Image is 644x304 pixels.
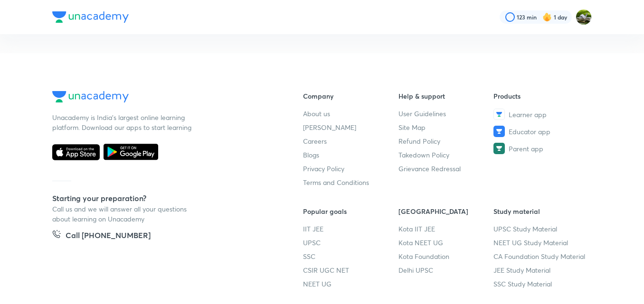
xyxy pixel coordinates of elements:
[493,143,589,154] a: Parent app
[398,91,494,101] h6: Help & support
[52,91,273,105] a: Company Logo
[52,230,151,243] a: Call [PHONE_NUMBER]
[398,265,494,275] a: Delhi UPSC
[398,109,494,119] a: User Guidelines
[398,224,494,234] a: Kota IIT JEE
[303,136,398,146] a: Careers
[509,110,547,120] span: Learner app
[52,193,273,204] h5: Starting your preparation?
[398,122,494,132] a: Site Map
[493,238,589,248] a: NEET UG Study Material
[398,251,494,261] a: Kota Foundation
[303,206,398,216] h6: Popular goals
[493,126,505,137] img: Educator app
[52,204,195,224] p: Call us and we will answer all your questions about learning on Unacademy
[303,136,327,146] span: Careers
[52,11,129,23] img: Company Logo
[52,91,129,102] img: Company Logo
[303,279,398,289] a: NEET UG
[493,206,589,216] h6: Study material
[493,251,589,261] a: CA Foundation Study Material
[66,230,151,243] h5: Call [PHONE_NUMBER]
[493,224,589,234] a: UPSC Study Material
[493,143,505,154] img: Parent app
[303,109,398,119] a: About us
[303,177,398,187] a: Terms and Conditions
[398,206,494,216] h6: [GEOGRAPHIC_DATA]
[398,136,494,146] a: Refund Policy
[303,91,398,101] h6: Company
[493,109,505,120] img: Learner app
[52,112,195,132] p: Unacademy is India’s largest online learning platform. Download our apps to start learning
[493,109,589,120] a: Learner app
[303,251,398,261] a: SSC
[303,265,398,275] a: CSIR UGC NET
[303,238,398,248] a: UPSC
[493,126,589,137] a: Educator app
[398,238,494,248] a: Kota NEET UG
[398,164,494,174] a: Grievance Redressal
[303,164,398,174] a: Privacy Policy
[509,127,550,137] span: Educator app
[576,9,592,25] img: Ratika SHIRSAT
[509,144,543,154] span: Parent app
[303,150,398,160] a: Blogs
[398,150,494,160] a: Takedown Policy
[303,122,398,132] a: [PERSON_NAME]
[303,224,398,234] a: IIT JEE
[493,91,589,101] h6: Products
[542,12,552,22] img: streak
[493,265,589,275] a: JEE Study Material
[493,279,589,289] a: SSC Study Material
